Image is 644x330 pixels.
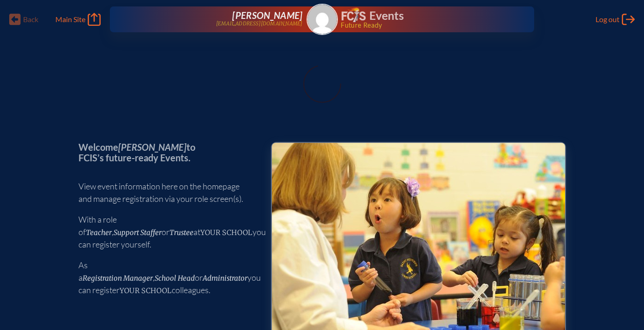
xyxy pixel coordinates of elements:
[118,141,187,153] span: [PERSON_NAME]
[55,15,85,24] span: Main Site
[307,4,338,35] a: Gravatar
[169,228,193,237] span: Trustee
[86,228,112,237] span: Teacher
[120,286,172,295] span: your school
[155,274,195,283] span: School Head
[200,228,253,237] span: your school
[55,13,101,26] a: Main Site
[78,142,256,163] p: Welcome to FCIS’s future-ready Events.
[114,228,162,237] span: Support Staffer
[83,274,153,283] span: Registration Manager
[78,180,256,205] p: View event information here on the homepage and manage registration via your role screen(s).
[78,213,256,251] p: With a role of , or at you can register yourself.
[203,274,247,283] span: Administrator
[232,10,302,21] span: [PERSON_NAME]
[341,22,504,29] span: Future Ready
[78,259,256,296] p: As a , or you can register colleagues.
[307,5,337,34] img: Gravatar
[596,15,620,24] span: Log out
[139,10,302,29] a: [PERSON_NAME][EMAIL_ADDRESS][DOMAIN_NAME]
[216,21,303,27] p: [EMAIL_ADDRESS][DOMAIN_NAME]
[342,7,505,29] div: FCIS Events — Future ready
